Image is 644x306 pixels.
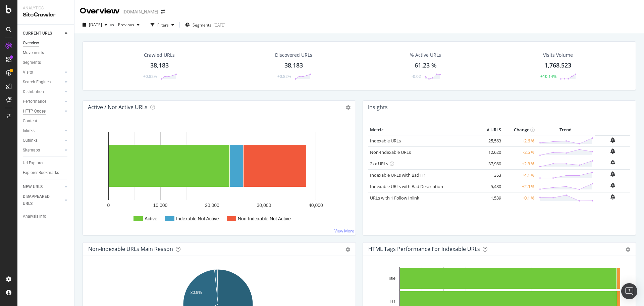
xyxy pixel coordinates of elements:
[110,22,115,28] span: vs
[346,105,351,110] i: Options
[610,194,615,200] div: bell-plus
[23,160,44,167] div: Url Explorer
[275,52,312,58] div: Discovered URLs
[610,148,615,154] div: bell-plus
[543,52,573,58] div: Visits Volume
[370,149,411,155] a: Non-Indexable URLs
[610,160,615,165] div: bell-plus
[23,59,69,66] a: Segments
[88,125,348,230] div: A chart.
[621,283,637,299] div: Open Intercom Messenger
[23,183,43,190] div: NEW URLS
[610,137,615,143] div: bell-plus
[626,247,630,252] div: gear
[370,172,426,178] a: Indexable URLs with Bad H1
[368,103,388,112] h4: Insights
[143,74,157,79] div: +0.82%
[88,246,173,252] div: Non-Indexable URLs Main Reason
[23,88,44,95] div: Distribution
[345,247,350,252] div: gear
[610,183,615,188] div: bell-plus
[334,228,354,234] a: View More
[23,79,63,86] a: Search Engines
[23,40,69,47] a: Overview
[23,147,40,154] div: Sitemaps
[23,88,63,95] a: Distribution
[503,146,536,158] td: -2.5 %
[23,40,39,47] div: Overview
[370,138,401,144] a: Indexable URLs
[390,300,396,304] text: H1
[88,103,148,112] h4: Active / Not Active URLs
[157,22,169,28] div: Filters
[476,125,503,135] th: # URLS
[23,147,63,154] a: Sitemaps
[176,216,219,221] text: Indexable Not Active
[23,118,69,125] a: Content
[503,192,536,204] td: +0.1 %
[23,213,46,220] div: Analysis Info
[23,5,69,11] div: Analytics
[23,169,59,176] div: Explorer Bookmarks
[368,246,480,252] div: HTML Tags Performance for Indexable URLs
[23,30,52,37] div: CURRENT URLS
[503,169,536,181] td: +4.1 %
[115,19,142,30] button: Previous
[410,52,441,58] div: % Active URLs
[23,108,63,115] a: HTTP Codes
[370,195,419,201] a: URLs with 1 Follow Inlink
[23,69,33,76] div: Visits
[476,169,503,181] td: 353
[145,216,157,221] text: Active
[23,193,57,207] div: DISAPPEARED URLS
[370,161,388,167] a: 2xx URLs
[610,171,615,177] div: bell-plus
[107,203,110,208] text: 0
[23,127,35,134] div: Inlinks
[161,9,165,14] div: arrow-right-arrow-left
[23,49,44,56] div: Movements
[476,135,503,147] td: 25,563
[23,11,69,19] div: SiteCrawler
[23,137,38,144] div: Outlinks
[115,22,134,28] span: Previous
[23,30,63,37] a: CURRENT URLS
[191,290,202,295] text: 30.9%
[415,61,437,70] div: 61.23 %
[544,61,571,70] div: 1,768,523
[476,158,503,169] td: 37,980
[23,98,63,105] a: Performance
[238,216,291,221] text: Non-Indexable Not Active
[23,127,63,134] a: Inlinks
[476,181,503,192] td: 5,480
[503,125,536,135] th: Change
[540,74,556,79] div: +10.14%
[182,19,228,30] button: Segments[DATE]
[503,158,536,169] td: +2.3 %
[503,135,536,147] td: +2.6 %
[148,19,177,30] button: Filters
[89,22,102,28] span: 2025 Aug. 31st
[368,125,476,135] th: Metric
[122,8,158,15] div: [DOMAIN_NAME]
[23,183,63,190] a: NEW URLS
[23,108,46,115] div: HTTP Codes
[277,74,291,79] div: +0.82%
[23,79,51,86] div: Search Engines
[80,5,120,17] div: Overview
[23,160,69,167] a: Url Explorer
[23,49,69,56] a: Movements
[257,203,271,208] text: 30,000
[388,276,396,281] text: Title
[370,183,443,189] a: Indexable URLs with Bad Description
[284,61,303,70] div: 38,183
[536,125,595,135] th: Trend
[193,22,211,28] span: Segments
[213,22,225,28] div: [DATE]
[23,137,63,144] a: Outlinks
[23,69,63,76] a: Visits
[23,59,41,66] div: Segments
[23,193,63,207] a: DISAPPEARED URLS
[144,52,175,58] div: Crawled URLs
[309,203,323,208] text: 40,000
